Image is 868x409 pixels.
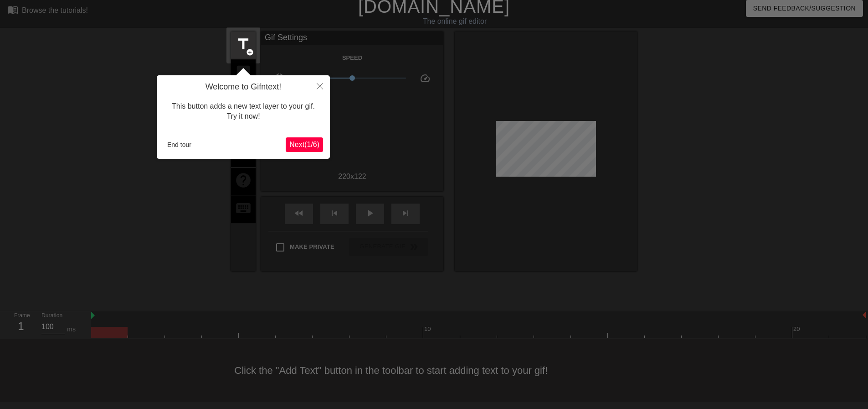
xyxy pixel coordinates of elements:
button: Close [310,75,330,96]
h4: Welcome to Gifntext! [164,82,323,92]
button: End tour [164,138,195,152]
button: Next [286,137,323,152]
span: Next ( 1 / 6 ) [289,141,319,148]
div: This button adds a new text layer to your gif. Try it now! [164,92,323,131]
